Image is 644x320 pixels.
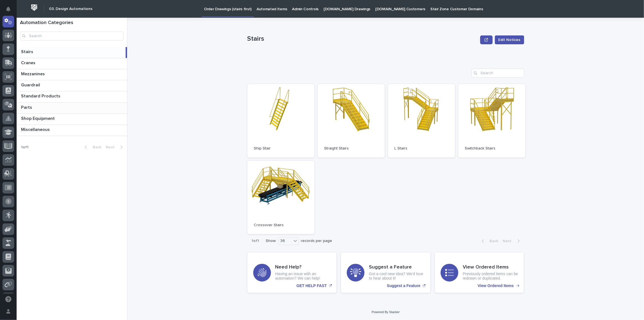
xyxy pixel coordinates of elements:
[463,272,518,281] p: Previously ordered items can be redrawn or duplicated.
[372,310,400,314] a: Powered By Stacker
[21,126,51,132] p: Miscellaneous
[20,32,124,40] input: Search
[21,115,56,121] p: Shop Equipment
[2,3,14,15] button: Notifications
[89,145,101,149] span: Back
[495,35,524,44] button: Edit Notices
[2,293,14,305] button: Open support chat
[20,20,124,26] h1: Automation Categories
[395,146,448,151] p: L Stairs
[80,145,104,150] button: Back
[503,239,515,243] span: Next
[6,31,101,40] p: How can we help?
[17,58,127,69] a: CranesCranes
[487,239,498,243] span: Back
[458,84,525,158] a: Switchback Stairs
[17,103,127,114] a: PartsParts
[247,252,337,293] a: GET HELP FAST
[477,239,501,244] button: Back
[318,84,385,158] a: Straight Stairs
[6,5,17,16] img: Stacker
[21,59,37,66] p: Cranes
[6,22,101,31] p: Welcome 👋
[17,114,127,125] a: Shop EquipmentShop Equipment
[29,2,39,13] img: Workspace Logo
[55,102,67,107] span: Pylon
[49,7,92,11] h2: 03. Design Automations
[324,146,378,151] p: Straight Stairs
[21,81,41,88] p: Guardrail
[301,239,332,243] p: records per page
[104,145,127,150] button: Next
[32,68,73,78] a: 🔗Onboarding Call
[498,37,521,43] span: Edit Notices
[21,104,33,110] p: Parts
[40,70,71,75] span: Onboarding Call
[463,264,518,270] h3: View Ordered Items
[478,283,514,288] p: View Ordered Items
[247,84,314,158] a: Ship Stair
[7,7,14,16] div: Notifications
[247,35,478,43] p: Stairs
[266,239,276,243] p: Show
[278,238,292,244] div: 36
[19,91,70,96] div: We're available if you need us!
[369,272,425,281] p: Got a cool new idea? We'd love to hear about it!
[341,252,430,293] a: Suggest a Feature
[106,145,118,149] span: Next
[6,86,15,96] img: 1736555164131-43832dd5-751b-4058-ba23-39d91318e5a0
[472,69,524,78] input: Search
[39,102,67,107] a: Powered byPylon
[17,80,127,91] a: GuardrailGuardrail
[21,48,34,55] p: Stairs
[17,47,127,58] a: StairsStairs
[387,283,420,288] p: Suggest a Feature
[94,87,101,94] button: Start new chat
[17,125,127,136] a: MiscellaneousMiscellaneous
[369,264,425,270] h3: Suggest a Feature
[3,68,32,78] a: 📖Help Docs
[17,91,127,102] a: Standard ProductsStandard Products
[247,161,314,234] a: Crossover Stairs
[254,146,308,151] p: Ship Stair
[501,239,524,244] button: Next
[247,234,264,248] p: 1 of 1
[17,141,33,154] p: 1 of 1
[435,252,524,293] a: View Ordered Items
[21,70,46,77] p: Mezzanines
[388,84,455,158] a: L Stairs
[21,92,61,99] p: Standard Products
[275,264,331,270] h3: Need Help?
[11,70,30,75] span: Help Docs
[296,283,327,288] p: GET HELP FAST
[6,70,10,75] div: 📖
[35,70,39,75] div: 🔗
[275,272,331,281] p: Having an issue with an automation? We can help!
[465,146,519,151] p: Switchback Stairs
[17,69,127,80] a: MezzaninesMezzanines
[254,223,308,228] p: Crossover Stairs
[19,86,91,91] div: Start new chat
